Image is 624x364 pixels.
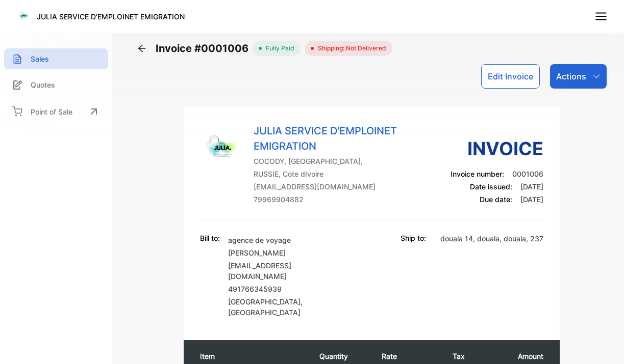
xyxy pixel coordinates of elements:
[4,48,108,69] a: Sales
[550,64,607,89] button: Actions
[31,106,72,117] p: Point of Sale
[228,297,301,306] span: [GEOGRAPHIC_DATA]
[520,182,543,191] span: [DATE]
[314,44,386,53] span: Shipping: Not Delivered
[440,234,473,243] span: douala 14
[401,233,426,243] p: Ship to:
[481,64,540,89] button: Edit Invoice
[228,284,345,294] p: 491766345939
[156,41,253,56] span: Invoice #0001006
[470,182,512,191] span: Date issued:
[382,351,432,361] p: Rate
[37,11,185,22] p: JULIA SERVICE D'EMPLOINET EMIGRATION
[4,74,108,95] a: Quotes
[200,351,299,361] p: Item
[31,79,55,90] p: Quotes
[500,234,526,243] span: , douala
[228,260,345,282] p: [EMAIL_ADDRESS][DOMAIN_NAME]
[556,70,586,82] p: Actions
[520,195,543,204] span: [DATE]
[473,234,500,243] span: , douala
[480,195,512,204] span: Due date:
[319,351,362,361] p: Quantity
[451,170,504,178] span: Invoice number:
[262,44,294,53] span: fully paid
[451,135,543,162] h3: Invoice
[581,321,624,364] iframe: LiveChat chat widget
[254,194,434,205] p: 79969904882
[228,235,345,245] p: agence de voyage
[200,233,220,243] p: Bill to:
[453,351,474,361] p: Tax
[494,351,543,361] p: Amount
[526,234,543,243] span: , 237
[200,123,244,167] img: Company Logo
[512,170,543,178] span: 0001006
[31,53,49,64] p: Sales
[254,123,434,154] p: JULIA SERVICE D'EMPLOINET EMIGRATION
[254,181,434,192] p: [EMAIL_ADDRESS][DOMAIN_NAME]
[254,156,434,166] p: COCODY, [GEOGRAPHIC_DATA],
[228,247,345,258] p: [PERSON_NAME]
[254,169,434,179] p: RUSSIE, Cote dIvoire
[16,7,32,22] img: Logo
[4,100,108,123] a: Point of Sale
